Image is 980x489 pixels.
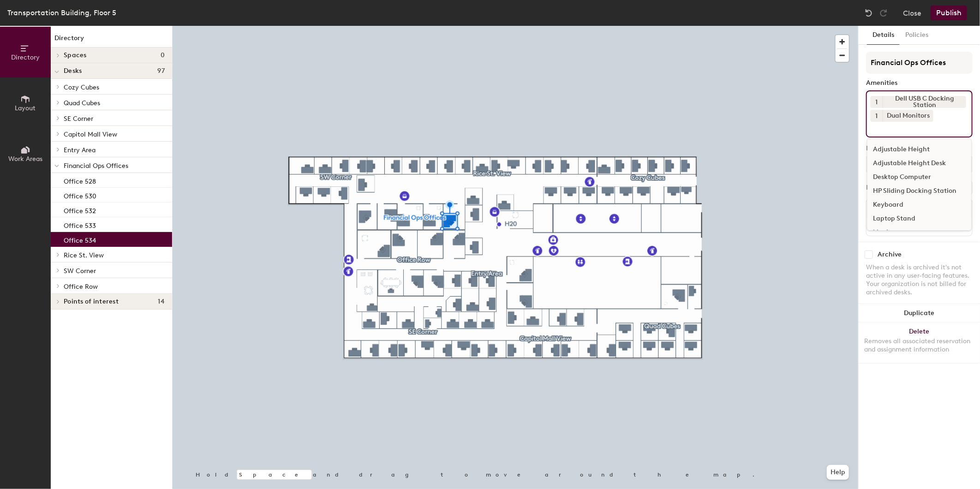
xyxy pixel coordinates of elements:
[871,110,883,122] button: 1
[64,283,98,291] span: Office Row
[64,234,96,244] p: Office 534
[871,96,883,108] button: 1
[867,198,971,212] div: Keyboard
[827,465,849,480] button: Help
[158,298,165,305] span: 14
[867,26,900,45] button: Details
[867,226,971,239] div: Monitor
[867,143,971,156] div: Adjustable Height
[64,162,128,170] span: Financial Ops Offices
[51,33,172,48] h1: Directory
[867,212,971,226] div: Laptop Stand
[157,67,165,75] span: 97
[64,267,96,275] span: SW Corner
[866,263,973,297] div: When a desk is archived it's not active in any user-facing features. Your organization is not bil...
[876,111,878,121] span: 1
[64,83,99,91] span: Cozy Cubes
[864,337,974,354] div: Removes all associated reservation and assignment information
[859,304,980,322] button: Duplicate
[8,155,42,163] span: Work Areas
[866,156,973,173] button: Assigned
[11,54,40,61] span: Directory
[64,298,119,305] span: Points of interest
[867,184,971,198] div: HP Sliding Docking Station
[64,204,96,215] p: Office 532
[879,8,888,18] img: Redo
[64,190,96,200] p: Office 530
[900,26,934,45] button: Policies
[867,156,971,170] div: Adjustable Height Desk
[866,145,973,152] div: Desk Type
[64,99,100,107] span: Quad Cubes
[878,251,902,258] div: Archive
[867,170,971,184] div: Desktop Computer
[64,251,104,259] span: Rice St. View
[866,79,973,87] div: Amenities
[883,96,966,108] div: Dell USB C Docking Station
[864,8,873,18] img: Undo
[64,67,82,75] span: Desks
[64,175,96,185] p: Office 528
[161,52,165,59] span: 0
[876,97,878,107] span: 1
[903,6,921,20] button: Close
[7,7,116,18] div: Transportation Building, Floor 5
[15,104,36,112] span: Layout
[64,131,117,138] span: Capitol Mall View
[64,219,96,230] p: Office 533
[64,146,96,154] span: Entry Area
[866,184,884,191] div: Desks
[64,115,93,123] span: SE Corner
[64,52,87,59] span: Spaces
[859,322,980,363] button: DeleteRemoves all associated reservation and assignment information
[883,110,933,122] div: Dual Monitors
[931,6,967,20] button: Publish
